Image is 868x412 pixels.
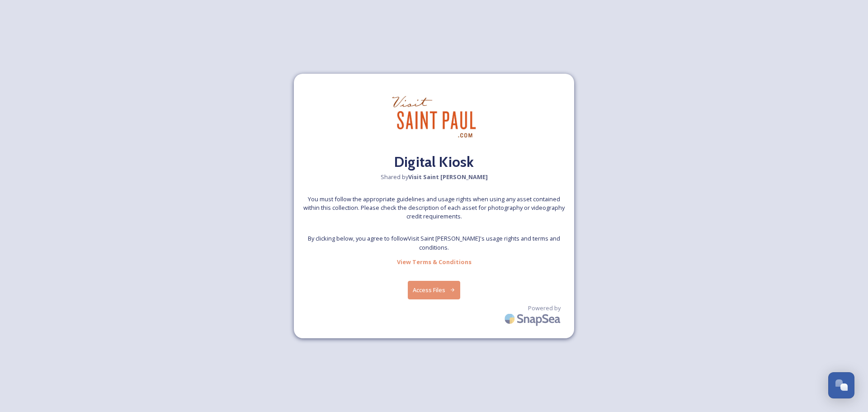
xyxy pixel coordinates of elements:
a: View Terms & Conditions [397,256,472,267]
span: Shared by [381,173,488,181]
strong: View Terms & Conditions [397,258,472,266]
span: By clicking below, you agree to follow Visit Saint [PERSON_NAME] 's usage rights and terms and co... [303,234,565,251]
strong: Visit Saint [PERSON_NAME] [408,173,488,181]
span: You must follow the appropriate guidelines and usage rights when using any asset contained within... [303,195,565,221]
button: Access Files [408,281,461,299]
img: SnapSea Logo [502,308,565,329]
span: Powered by [528,304,561,313]
h2: Digital Kiosk [394,151,474,173]
img: visit_sp.jpg [389,83,479,151]
button: Open Chat [828,372,854,398]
